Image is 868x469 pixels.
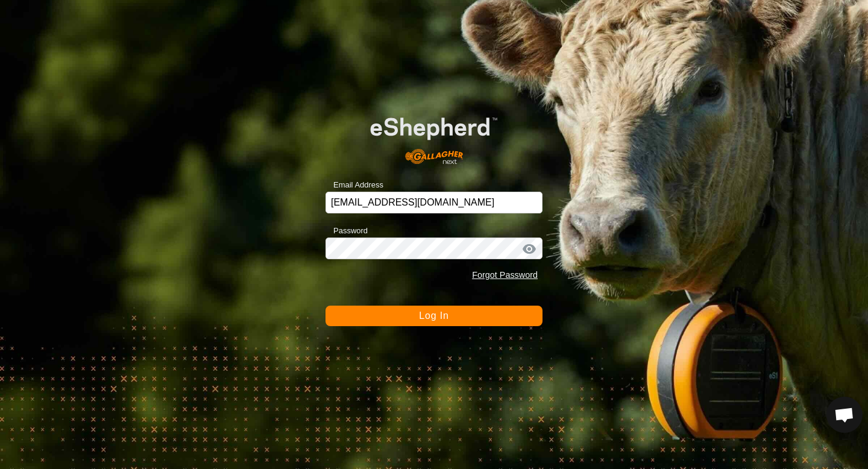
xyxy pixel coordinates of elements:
[325,179,383,191] label: Email Address
[347,99,521,174] img: E-shepherd Logo
[419,310,448,321] span: Log In
[325,192,542,213] input: Email Address
[472,270,538,280] a: Forgot Password
[826,397,863,433] div: Open chat
[325,306,542,326] button: Log In
[325,225,368,237] label: Password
